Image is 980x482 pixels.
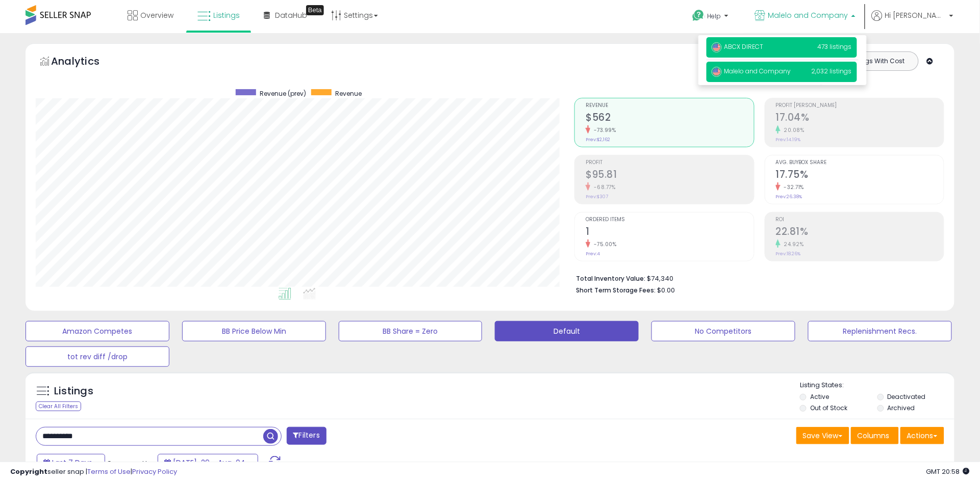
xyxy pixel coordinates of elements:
[776,160,944,166] span: Avg. Buybox Share
[858,431,890,441] span: Columns
[495,321,639,341] button: Default
[586,160,753,166] span: Profit
[776,103,944,109] span: Profit [PERSON_NAME]
[781,126,805,134] small: 20.08%
[275,10,307,20] span: DataHub
[576,272,937,284] li: $74,340
[781,183,805,191] small: -32.71%
[586,112,753,125] h2: $562
[52,458,92,468] span: Last 7 Days
[885,10,946,20] span: Hi [PERSON_NAME]
[339,321,483,341] button: BB Share = Zero
[213,10,240,20] span: Listings
[800,381,954,390] p: Listing States:
[132,467,177,476] a: Privacy Policy
[590,240,617,248] small: -75.00%
[872,10,953,33] a: Hi [PERSON_NAME]
[182,321,326,341] button: BB Price Below Min
[712,67,791,75] span: Malelo and Company
[54,384,93,398] h5: Listings
[839,55,915,68] button: Listings With Cost
[685,2,739,33] a: Help
[888,404,915,412] label: Archived
[306,5,324,15] div: Tooltip anchor
[776,251,801,257] small: Prev: 18.26%
[712,42,722,52] img: usa.png
[781,240,804,248] small: 24.92%
[586,169,753,182] h2: $95.81
[586,194,608,200] small: Prev: $307
[808,321,952,341] button: Replenishment Recs.
[708,12,721,20] span: Help
[590,183,616,191] small: -68.77%
[26,321,169,341] button: Amazon Competes
[900,427,944,444] button: Actions
[586,226,753,239] h2: 1
[10,467,47,476] strong: Copyright
[586,217,753,223] span: Ordered Items
[37,454,105,471] button: Last 7 Days
[260,89,306,98] span: Revenue (prev)
[776,137,801,143] small: Prev: 14.19%
[576,274,645,283] b: Total Inventory Value:
[692,9,705,22] i: Get Help
[586,251,600,257] small: Prev: 4
[140,10,173,20] span: Overview
[586,137,610,143] small: Prev: $2,162
[712,42,764,51] span: ABCX DIRECT
[590,126,616,134] small: -73.99%
[776,194,802,200] small: Prev: 26.38%
[107,459,154,468] span: Compared to:
[812,67,852,75] span: 2,032 listings
[287,427,326,445] button: Filters
[888,392,926,401] label: Deactivated
[776,112,944,125] h2: 17.04%
[712,67,722,77] img: usa.png
[173,458,245,468] span: [DATE]-29 - Aug-04
[657,285,675,295] span: $0.00
[26,346,169,367] button: tot rev diff /drop
[36,401,81,411] div: Clear All Filters
[851,427,899,444] button: Columns
[811,404,848,412] label: Out of Stock
[586,103,753,109] span: Revenue
[768,10,848,20] span: Malelo and Company
[158,454,258,471] button: [DATE]-29 - Aug-04
[576,286,656,294] b: Short Term Storage Fees:
[651,321,795,341] button: No Competitors
[926,467,970,476] span: 2025-08-12 20:58 GMT
[796,427,849,444] button: Save View
[87,467,131,476] a: Terms of Use
[776,217,944,223] span: ROI
[51,54,119,71] h5: Analytics
[811,392,830,401] label: Active
[10,467,177,477] div: seller snap | |
[335,89,362,98] span: Revenue
[818,42,852,51] span: 473 listings
[776,169,944,182] h2: 17.75%
[776,226,944,239] h2: 22.81%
